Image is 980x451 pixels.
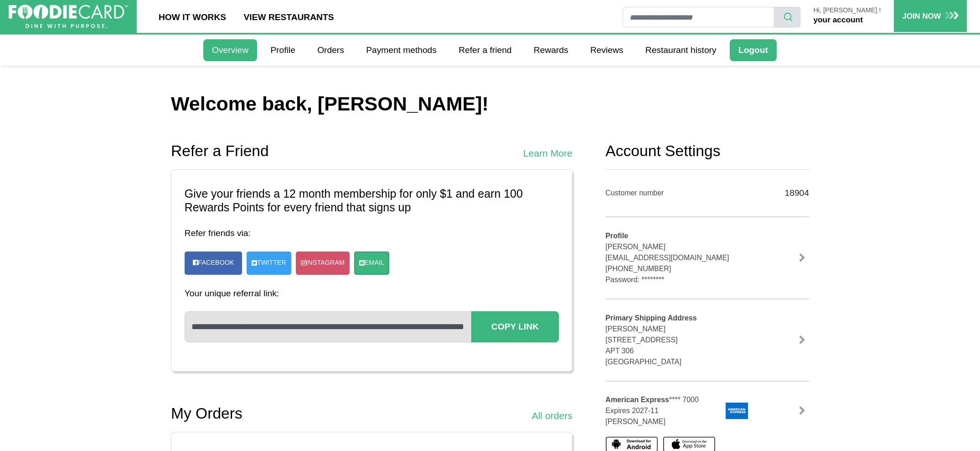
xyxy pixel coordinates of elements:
a: Refer a friend [450,39,521,61]
h3: Give your friends a 12 month membership for only $1 and earn 100 Rewards Points for every friend ... [185,187,559,215]
h2: My Orders [171,404,242,423]
b: Primary Shipping Address [605,314,696,322]
a: All orders [532,409,573,423]
address: [PERSON_NAME] [STREET_ADDRESS] APT 306 [GEOGRAPHIC_DATA] [605,313,751,367]
h4: Refer friends via: [185,228,559,238]
img: FoodieCard; Eat, Drink, Save, Donate [9,5,128,29]
span: Email [365,258,384,268]
a: Learn More [523,146,573,161]
a: Facebook [189,254,238,272]
a: Email [354,252,389,275]
b: American Express [605,396,669,404]
a: Profile [262,39,304,61]
a: Restaurant history [637,39,725,61]
div: Customer number [605,188,751,199]
p: Hi, [PERSON_NAME] ! [813,7,881,14]
h2: Account Settings [605,142,809,160]
button: Copy Link [471,311,559,342]
a: Reviews [582,39,632,61]
span: Twitter [257,258,286,268]
div: [PERSON_NAME] [EMAIL_ADDRESS][DOMAIN_NAME] [PHONE_NUMBER] Password: ******** [605,231,751,285]
div: 18904 [765,183,809,203]
button: search [774,7,800,27]
h1: Welcome back, [PERSON_NAME]! [171,92,809,116]
h4: Your unique referral link: [185,288,559,299]
a: Twitter [247,252,291,275]
a: Orders [309,39,353,61]
a: Overview [203,39,257,61]
img: americanexpress.png [725,403,748,419]
a: Logout [730,39,777,61]
div: **** 7000 Expires 2027-11 [PERSON_NAME] [598,394,718,427]
span: Facebook [198,259,234,266]
a: Payment methods [357,39,445,61]
h2: Refer a Friend [171,142,269,160]
a: Instagram [296,252,350,275]
a: your account [813,15,862,24]
span: Instagram [306,258,345,268]
a: Rewards [525,39,577,61]
input: restaurant search [623,7,774,27]
b: Profile [605,232,628,240]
